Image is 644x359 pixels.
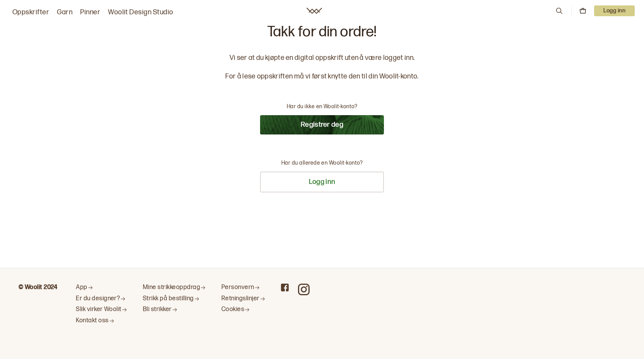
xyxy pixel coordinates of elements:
[76,306,127,314] a: Slik virker Woolit
[80,7,100,18] a: Pinner
[143,306,206,314] a: Bli strikker
[76,295,127,303] a: Er du designer?
[298,284,310,295] a: Woolit on Instagram
[225,53,418,81] p: Vi ser at du kjøpte en digital oppskrift uten å være logget inn. For å lese oppskriften må vi før...
[594,5,635,16] p: Logg inn
[12,7,49,18] a: Oppskrifter
[76,317,127,325] a: Kontakt oss
[143,295,206,303] a: Strikk på bestilling
[19,284,57,291] b: © Woolit 2024
[260,172,384,192] button: Logg inn
[221,284,265,292] a: Personvern
[594,5,635,16] button: User dropdown
[281,284,289,291] a: Woolit on Facebook
[221,306,265,314] a: Cookies
[267,25,377,39] p: Takk for din ordre!
[57,7,72,18] a: Garn
[307,8,322,14] a: Woolit
[108,7,173,18] a: Woolit Design Studio
[221,295,265,303] a: Retningslinjer
[76,284,127,292] a: App
[260,115,384,134] button: Registrer deg
[281,159,363,167] p: Har du allerede en Woolit-konto?
[143,284,206,292] a: Mine strikkeoppdrag
[287,103,357,111] p: Har du ikke en Woolit-konto?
